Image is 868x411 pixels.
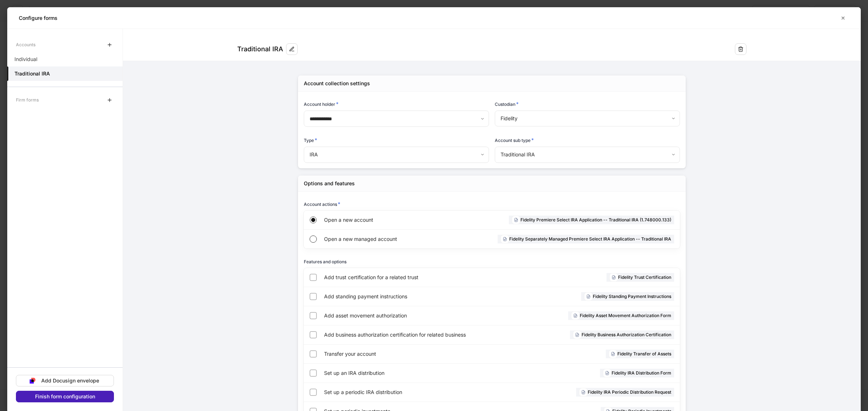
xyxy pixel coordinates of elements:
[593,293,671,300] h6: Fidelity Standing Payment Instructions
[509,216,674,224] div: Fidelity Premiere Select IRA Application -- Traditional IRA (1.748000.133)
[617,350,671,357] h6: Fidelity Transfer of Assets
[41,378,99,383] div: Add Docusign envelope
[304,180,355,187] div: Options and features
[324,350,485,358] span: Transfer your account
[14,56,37,63] p: Individual
[495,147,680,163] div: Traditional IRA
[7,66,123,81] a: Traditional IRA
[304,200,340,208] h6: Account actions
[324,331,512,338] span: Add business authorization certification for related business
[35,394,95,399] div: Finish form configuration
[14,70,50,77] h5: Traditional IRA
[495,100,519,108] h6: Custodian
[324,293,489,300] span: Add standing payment instructions
[588,389,671,395] h6: Fidelity IRA Periodic Distribution Request
[16,391,114,402] button: Finish form configuration
[324,274,507,281] span: Add trust certification for a related trust
[324,312,482,319] span: Add asset movement authorization
[580,312,671,319] h6: Fidelity Asset Movement Authorization Form
[495,111,680,126] div: Fidelity
[304,147,489,163] div: IRA
[324,235,442,243] span: Open a new managed account
[7,52,123,66] a: Individual
[324,369,486,377] span: Set up an IRA distribution
[495,137,534,144] h6: Account sub type
[324,389,484,396] span: Set up a periodic IRA distribution
[612,369,671,376] h6: Fidelity IRA Distribution Form
[304,80,370,87] div: Account collection settings
[304,258,346,265] h6: Features and options
[498,235,674,243] div: Fidelity Separately Managed Premiere Select IRA Application -- Traditional IRA
[16,38,35,51] div: Accounts
[16,94,39,106] div: Firm forms
[237,45,283,53] div: Traditional IRA
[19,14,58,22] h5: Configure forms
[16,375,114,386] button: Add Docusign envelope
[304,137,317,144] h6: Type
[582,331,671,338] h6: Fidelity Business Authorization Certification
[304,100,339,108] h6: Account holder
[324,216,435,224] span: Open a new account
[618,274,671,281] h6: Fidelity Trust Certification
